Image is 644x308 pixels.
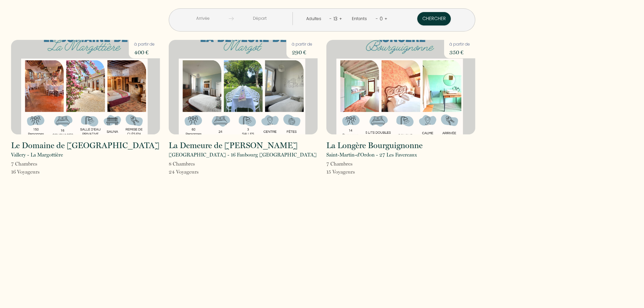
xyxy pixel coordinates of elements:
span: s [35,161,37,167]
a: - [329,15,332,22]
p: [GEOGRAPHIC_DATA] - 16 Faubourg [GEOGRAPHIC_DATA] [169,151,317,159]
a: + [339,15,342,22]
input: Arrivée [177,12,229,25]
h2: La Longère Bourguignonne [326,141,423,149]
p: Vallery - La Margottière [11,151,63,159]
img: rental-image [326,40,475,134]
h2: La Demeure de [PERSON_NAME] [169,141,298,149]
p: à partir de [292,41,312,48]
p: 24 Voyageur [169,168,199,176]
p: 350 € [449,48,470,57]
button: Chercher [417,12,451,25]
span: s [38,169,40,175]
p: 15 Voyageur [326,168,355,176]
p: 290 € [292,48,312,57]
a: + [384,15,387,22]
span: s [197,169,199,175]
p: à partir de [134,41,155,48]
p: 8 Chambre [169,160,199,168]
p: 7 Chambre [326,160,355,168]
p: 400 € [134,48,155,57]
p: 7 Chambre [11,160,40,168]
p: à partir de [449,41,470,48]
p: 16 Voyageur [11,168,40,176]
div: 0 [378,13,384,24]
h2: Le Domaine de [GEOGRAPHIC_DATA] [11,141,159,149]
span: s [351,161,353,167]
img: guests [229,16,234,21]
a: - [376,15,378,22]
span: s [193,161,195,167]
span: s [353,169,355,175]
div: 13 [332,13,339,24]
input: Départ [234,12,286,25]
div: Enfants [352,16,369,22]
div: Adultes [306,16,324,22]
img: rental-image [11,40,160,134]
img: rental-image [169,40,318,134]
p: Saint-Martin-d'Ordon - 27 Les Favereaux [326,151,417,159]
